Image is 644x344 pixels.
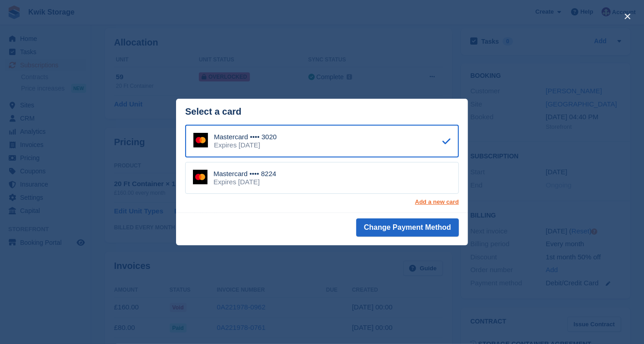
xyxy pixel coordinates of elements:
[415,198,459,206] a: Add a new card
[185,106,459,117] div: Select a card
[620,9,635,24] button: close
[213,170,276,178] div: Mastercard •••• 8224
[214,133,277,141] div: Mastercard •••• 3020
[193,170,208,184] img: Mastercard Logo
[214,141,277,149] div: Expires [DATE]
[193,133,208,147] img: Mastercard Logo
[213,178,276,186] div: Expires [DATE]
[356,218,459,237] button: Change Payment Method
